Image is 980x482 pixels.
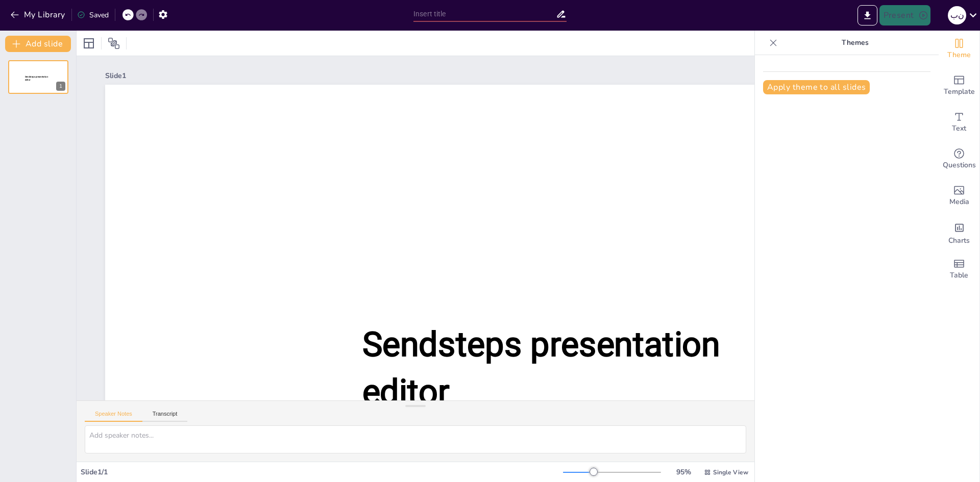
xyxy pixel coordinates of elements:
button: Transcript [142,411,188,422]
span: Text [952,123,966,134]
input: Insert title [413,7,556,21]
div: ن ب [948,6,966,24]
span: Template [944,86,975,97]
button: Export to PowerPoint [857,5,877,26]
span: Theme [947,49,971,61]
div: Add charts and graphs [939,214,979,251]
button: Apply theme to all slides [763,80,870,94]
span: Table [950,270,968,281]
div: 1 [56,82,65,91]
button: My Library [8,7,69,23]
button: Add slide [5,36,71,52]
span: Charts [948,235,970,246]
div: Add images, graphics, shapes or video [939,177,979,214]
span: Single View [713,468,748,476]
div: Layout [81,35,97,52]
span: Position [108,37,120,49]
div: Add ready made slides [939,67,979,104]
span: Sendsteps presentation editor [362,324,720,412]
div: Slide 1 [105,71,926,81]
div: Add a table [939,251,979,288]
div: Saved [77,10,109,20]
div: Change the overall theme [939,31,979,67]
div: Sendsteps presentation editor1 [8,60,68,94]
div: Get real-time input from your audience [939,141,979,177]
span: Sendsteps presentation editor [25,75,48,81]
button: ن ب [948,5,966,26]
div: 95 % [671,467,696,477]
span: Questions [943,160,976,171]
div: Add text boxes [939,104,979,141]
button: Present [879,5,930,26]
span: Media [949,196,969,208]
button: Speaker Notes [85,411,142,422]
div: Slide 1 / 1 [81,467,563,477]
p: Themes [781,31,928,55]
